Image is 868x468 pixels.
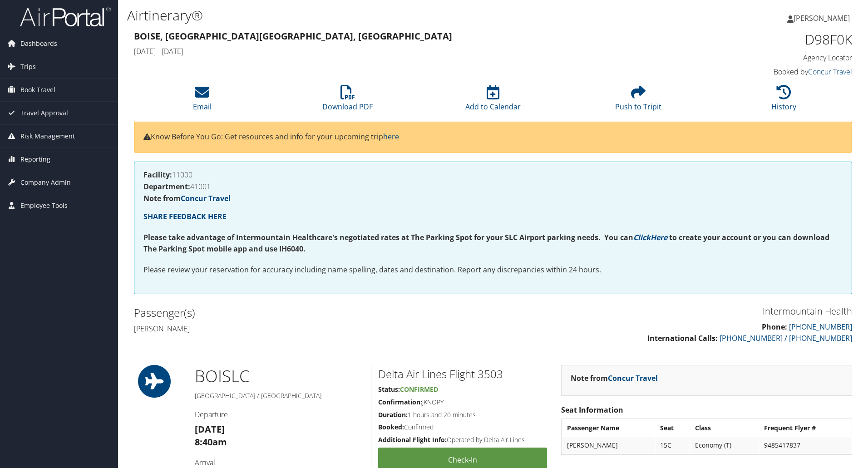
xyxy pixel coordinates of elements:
[195,391,364,400] h5: [GEOGRAPHIC_DATA] / [GEOGRAPHIC_DATA]
[561,405,623,415] strong: Seat Information
[143,212,227,222] a: SHARE FEEDBACK HERE
[143,264,843,276] p: Please review your reservation for accuracy including name spelling, dates and destination. Repor...
[20,55,36,78] span: Trips
[683,67,852,77] h4: Booked by
[378,398,547,407] h5: JKNOPY
[656,437,690,453] td: 15C
[134,30,452,42] strong: Boise, [GEOGRAPHIC_DATA] [GEOGRAPHIC_DATA], [GEOGRAPHIC_DATA]
[143,170,172,180] strong: Facility:
[762,322,787,332] strong: Phone:
[127,6,615,25] h1: Airtinerary®
[465,90,521,112] a: Add to Calendar
[633,232,651,242] a: Click
[562,437,655,453] td: [PERSON_NAME]
[195,458,364,468] h4: Arrival
[378,410,547,419] h5: 1 hours and 20 minutes
[20,148,50,171] span: Reporting
[134,324,486,334] h4: [PERSON_NAME]
[651,232,667,242] a: Here
[647,333,718,343] strong: International Calls:
[143,193,231,203] strong: Note from
[143,171,843,178] h4: 11000
[500,305,852,318] h3: Intermountain Health
[378,423,547,432] h5: Confirmed
[771,90,796,112] a: History
[20,102,68,124] span: Travel Approval
[759,420,851,436] th: Frequent Flyer #
[789,322,852,332] a: [PHONE_NUMBER]
[143,183,843,190] h4: 41001
[195,365,364,388] h1: BOI SLC
[720,333,852,343] a: [PHONE_NUMBER] / [PHONE_NUMBER]
[378,366,547,382] h2: Delta Air Lines Flight 3503
[378,385,400,394] strong: Status:
[378,410,408,419] strong: Duration:
[615,90,661,112] a: Push to Tripit
[20,171,71,194] span: Company Admin
[195,409,364,419] h4: Departure
[656,420,690,436] th: Seat
[195,436,227,448] strong: 8:40am
[20,125,75,148] span: Risk Management
[134,305,486,320] h2: Passenger(s)
[808,67,852,77] a: Concur Travel
[181,193,231,203] a: Concur Travel
[143,131,843,143] p: Know Before You Go: Get resources and info for your upcoming trip
[378,435,547,444] h5: Operated by Delta Air Lines
[20,194,68,217] span: Employee Tools
[383,132,399,142] a: here
[322,90,373,112] a: Download PDF
[787,5,859,32] a: [PERSON_NAME]
[378,435,447,444] strong: Additional Flight Info:
[378,398,422,406] strong: Confirmation:
[20,6,111,27] img: airportal-logo.png
[143,182,190,192] strong: Department:
[690,437,759,453] td: Economy (T)
[20,32,57,55] span: Dashboards
[400,385,438,394] span: Confirmed
[794,13,850,23] span: [PERSON_NAME]
[571,373,658,383] strong: Note from
[562,420,655,436] th: Passenger Name
[143,232,633,242] strong: Please take advantage of Intermountain Healthcare's negotiated rates at The Parking Spot for your...
[193,90,212,112] a: Email
[134,46,669,56] h4: [DATE] - [DATE]
[608,373,658,383] a: Concur Travel
[378,423,404,431] strong: Booked:
[690,420,759,436] th: Class
[683,53,852,63] h4: Agency Locator
[683,30,852,49] h1: D98F0K
[759,437,851,453] td: 9485417837
[20,79,55,101] span: Book Travel
[195,423,225,435] strong: [DATE]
